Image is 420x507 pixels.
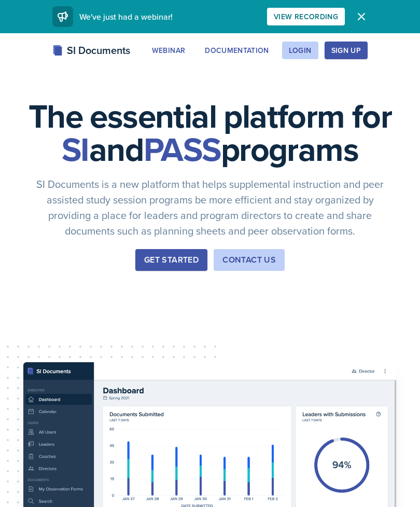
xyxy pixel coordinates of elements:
div: Get Started [144,254,199,266]
button: View Recording [267,8,345,25]
button: Get Started [135,249,207,271]
button: Contact Us [214,249,285,271]
span: We've just had a webinar! [79,11,173,22]
button: Documentation [198,42,276,59]
div: SI Documents [52,43,130,58]
div: Sign Up [331,46,361,54]
div: Login [289,46,312,54]
div: View Recording [274,12,338,21]
div: Contact Us [222,254,276,266]
button: Login [282,42,318,59]
button: Webinar [145,42,192,59]
button: Sign Up [325,42,368,59]
div: Webinar [152,46,185,54]
div: Documentation [205,46,269,54]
